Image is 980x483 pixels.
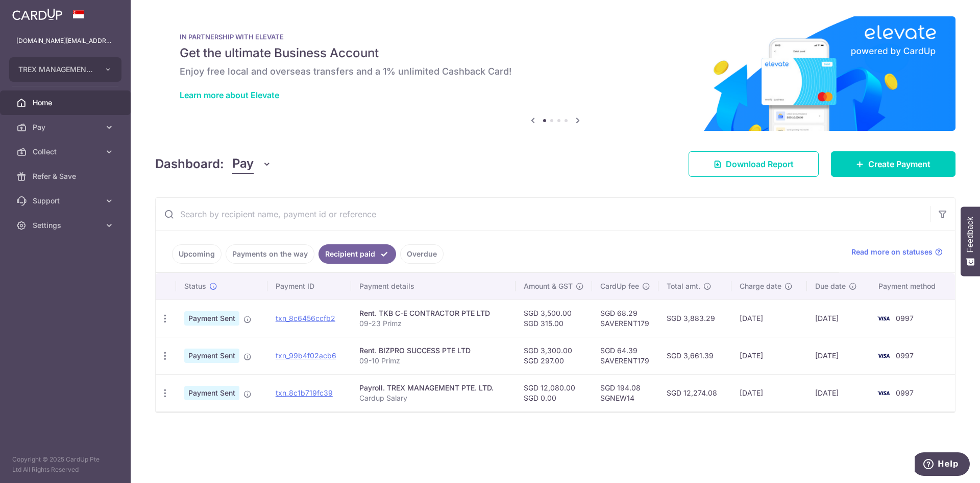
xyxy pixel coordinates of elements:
a: Download Report [689,151,819,177]
span: Home [33,98,100,108]
button: Feedback - Show survey [961,206,980,276]
span: 0997 [896,314,914,323]
p: 09-10 Primz [359,356,507,366]
td: [DATE] [807,337,870,374]
td: [DATE] [731,300,807,337]
td: SGD 64.39 SAVERENT179 [592,337,658,374]
iframe: Opens a widget where you can find more information [915,452,970,478]
h4: Dashboard: [155,155,224,173]
h5: Get the ultimate Business Account [180,45,931,61]
a: Upcoming [172,244,222,264]
a: Payments on the way [226,244,314,264]
p: [DOMAIN_NAME][EMAIL_ADDRESS][DOMAIN_NAME] [16,36,114,46]
span: CardUp fee [600,281,639,291]
img: Bank Card [873,387,894,399]
input: Search by recipient name, payment id or reference [156,198,930,231]
td: SGD 3,300.00 SGD 297.00 [516,337,592,374]
span: Create Payment [868,158,930,170]
span: Read more on statuses [851,247,933,257]
span: Support [33,196,100,206]
span: Refer & Save [33,171,100,181]
span: Pay [33,122,100,132]
span: Download Report [726,158,794,170]
span: Feedback [966,217,975,252]
span: Status [184,281,206,291]
span: 0997 [896,388,914,397]
span: Amount & GST [524,281,573,291]
button: Pay [232,154,272,174]
td: SGD 3,883.29 [658,300,731,337]
span: Payment Sent [184,311,239,326]
p: Cardup Salary [359,393,507,403]
img: Bank Card [873,350,894,362]
td: [DATE] [807,300,870,337]
a: Overdue [400,244,444,264]
th: Payment details [351,273,516,300]
span: Pay [232,154,254,174]
a: Create Payment [831,151,955,177]
td: SGD 3,500.00 SGD 315.00 [516,300,592,337]
td: SGD 68.29 SAVERENT179 [592,300,658,337]
span: Payment Sent [184,386,239,400]
a: txn_99b4f02acb6 [276,351,336,360]
div: Rent. BIZPRO SUCCESS PTE LTD [359,346,507,356]
img: Bank Card [873,312,894,325]
h6: Enjoy free local and overseas transfers and a 1% unlimited Cashback Card! [180,65,931,78]
p: 09-23 Primz [359,318,507,329]
td: SGD 12,274.08 [658,374,731,411]
span: Total amt. [667,281,700,291]
td: SGD 3,661.39 [658,337,731,374]
td: [DATE] [731,337,807,374]
a: Recipient paid [318,244,396,264]
span: Charge date [740,281,781,291]
a: Learn more about Elevate [180,90,279,100]
span: Collect [33,147,100,157]
td: [DATE] [807,374,870,411]
div: Rent. TKB C-E CONTRACTOR PTE LTD [359,308,507,318]
span: 0997 [896,351,914,360]
img: CardUp [12,8,62,20]
th: Payment ID [267,273,352,300]
td: SGD 12,080.00 SGD 0.00 [516,374,592,411]
a: txn_8c1b719fc39 [276,388,333,397]
td: SGD 194.08 SGNEW14 [592,374,658,411]
button: TREX MANAGEMENT PTE. LTD. [9,57,121,82]
p: IN PARTNERSHIP WITH ELEVATE [180,33,931,41]
span: TREX MANAGEMENT PTE. LTD. [18,64,94,75]
img: Renovation banner [155,16,955,131]
th: Payment method [870,273,955,300]
td: [DATE] [731,374,807,411]
span: Due date [815,281,846,291]
span: Payment Sent [184,349,239,363]
div: Payroll. TREX MANAGEMENT PTE. LTD. [359,383,507,393]
a: txn_8c6456ccfb2 [276,314,335,323]
a: Read more on statuses [851,247,943,257]
span: Settings [33,220,100,231]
